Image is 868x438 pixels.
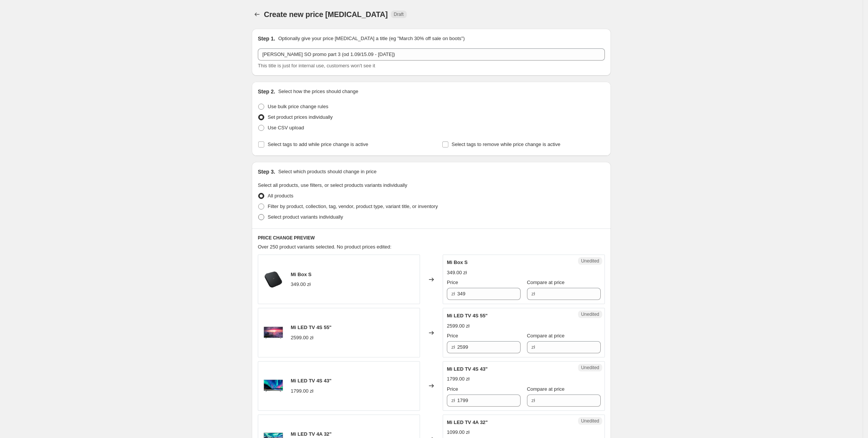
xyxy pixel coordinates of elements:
[447,366,488,372] span: Mi LED TV 4S 43"
[527,386,565,392] span: Compare at price
[447,333,458,339] span: Price
[581,258,599,264] span: Unedited
[258,63,375,68] span: This title is just for internal use, customers won't see it
[258,88,275,95] h2: Step 2.
[268,104,328,109] span: Use bulk price change rules
[258,35,275,42] h2: Step 1.
[258,244,391,250] span: Over 250 product variants selected. No product prices edited:
[291,281,311,288] div: 349.00 zł
[268,141,368,147] span: Select tags to add while price change is active
[532,398,535,403] span: zł
[581,365,599,371] span: Unedited
[447,322,470,330] div: 2599.00 zł
[532,291,535,297] span: zł
[258,48,605,61] input: 30% off holiday sale
[447,419,488,425] span: Mi LED TV 4A 32"
[262,322,285,344] img: 2759_miledtv4s55-1600px-hero_80x.png
[291,378,332,384] span: Mi LED TV 4S 43"
[278,35,465,42] p: Optionally give your price [MEDICAL_DATA] a title (eg "March 30% off sale on boots")
[268,125,304,130] span: Use CSV upload
[527,333,565,339] span: Compare at price
[527,280,565,285] span: Compare at price
[268,214,343,220] span: Select product variants individually
[291,325,332,330] span: Mi LED TV 4S 55"
[447,386,458,392] span: Price
[581,311,599,317] span: Unedited
[452,141,561,147] span: Select tags to remove while price change is active
[447,269,467,276] div: 349.00 zł
[291,387,313,395] div: 1799.00 zł
[258,235,605,241] h6: PRICE CHANGE PREVIEW
[264,10,388,19] span: Create new price [MEDICAL_DATA]
[268,203,438,209] span: Filter by product, collection, tag, vendor, product type, variant title, or inventory
[447,375,470,383] div: 1799.00 zł
[451,344,455,350] span: zł
[291,272,312,277] span: Mi Box S
[268,114,333,120] span: Set product prices individually
[581,418,599,424] span: Unedited
[447,259,468,265] span: Mi Box S
[278,88,358,95] p: Select how the prices should change
[394,11,404,17] span: Draft
[447,280,458,285] span: Price
[258,168,275,176] h2: Step 3.
[268,193,293,199] span: All products
[532,344,535,350] span: zł
[258,182,407,188] span: Select all products, use filters, or select products variants individually
[451,398,455,403] span: zł
[262,268,285,291] img: 2548_miboxstv4k-800px-hero_80x.png
[451,291,455,297] span: zł
[447,313,488,318] span: Mi LED TV 4S 55"
[291,431,332,437] span: Mi LED TV 4A 32"
[262,374,285,397] img: 2765_miledtv4s43-1600px-hero_80x.png
[278,168,377,176] p: Select which products should change in price
[291,334,313,342] div: 2599.00 zł
[252,9,262,20] button: Price change jobs
[447,429,470,436] div: 1099.00 zł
